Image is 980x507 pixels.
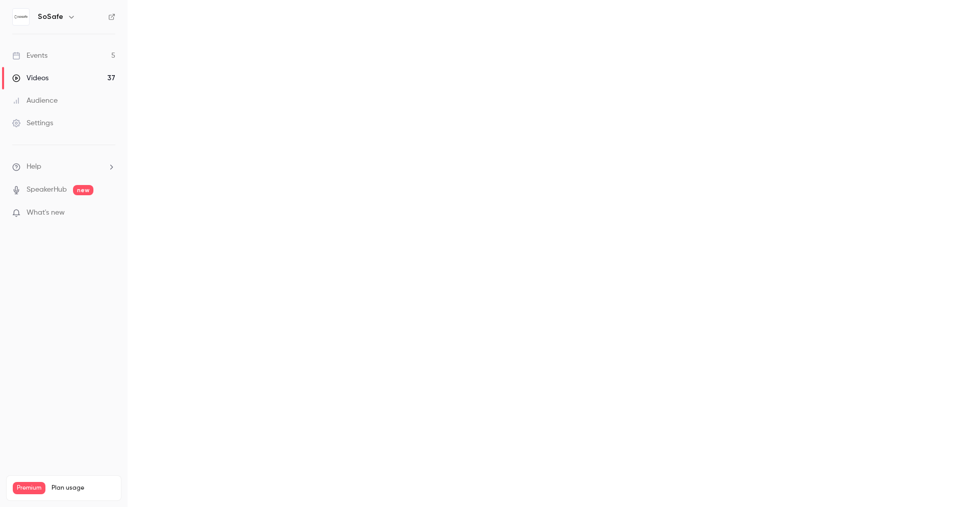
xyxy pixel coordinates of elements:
[13,9,29,25] img: SoSafe
[13,482,45,494] span: Premium
[12,73,48,83] div: Videos
[12,118,53,128] div: Settings
[27,208,65,218] span: What's new
[103,209,115,218] iframe: Noticeable Trigger
[38,12,63,22] h6: SoSafe
[12,96,58,106] div: Audience
[12,51,47,61] div: Events
[27,185,67,195] a: SpeakerHub
[12,162,115,172] li: help-dropdown-opener
[73,185,93,195] span: new
[52,484,115,492] span: Plan usage
[27,162,41,172] span: Help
